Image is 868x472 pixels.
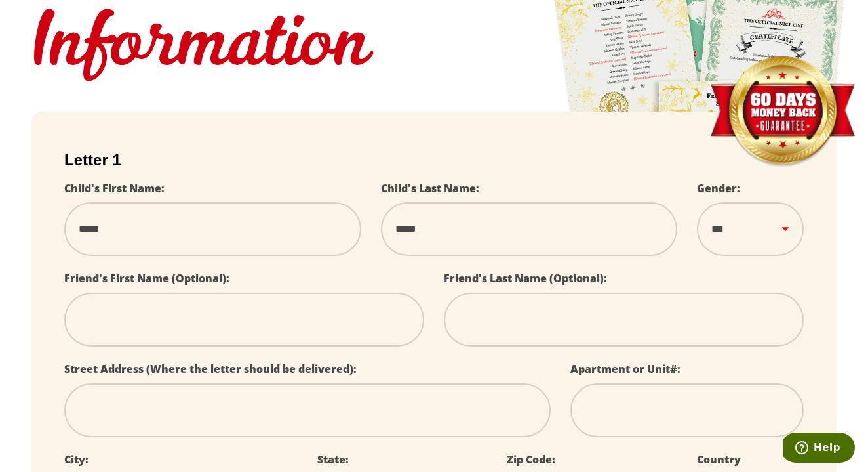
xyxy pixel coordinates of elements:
label: Apartment or Unit#: [570,362,681,376]
iframe: Opens a widget where you can find more information [783,433,855,465]
label: Country [697,452,741,467]
label: Zip Code: [507,452,555,467]
label: Friend's Last Name (Optional): [444,271,607,286]
img: Money Back Guarantee [709,56,856,168]
label: Child's Last Name: [381,181,479,196]
label: Street Address (Where the letter should be delivered): [64,362,357,376]
h2: Letter 1 [64,151,804,169]
label: State: [317,452,349,467]
label: City: [64,452,89,467]
label: Gender: [697,181,740,196]
label: Child's First Name: [64,181,165,196]
label: Friend's First Name (Optional): [64,271,229,286]
h1: Information [31,1,837,92]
